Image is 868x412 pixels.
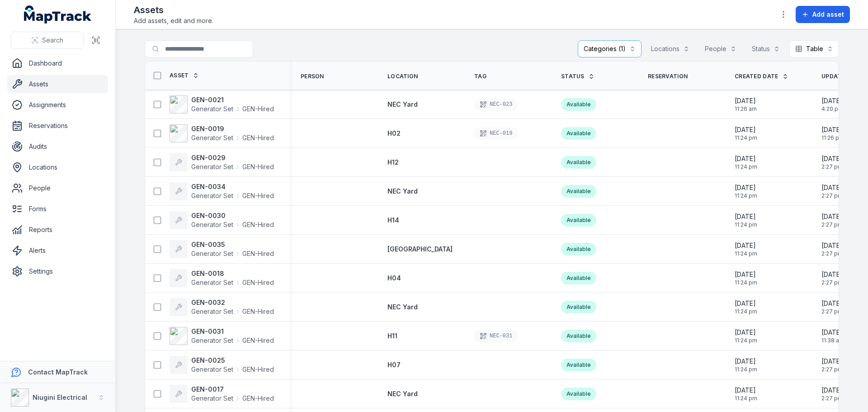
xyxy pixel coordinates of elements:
[242,162,274,171] span: GEN-Hired
[170,298,274,316] a: GEN-0032Generator SetGEN-Hired
[170,95,274,114] a: GEN-0021Generator SetGEN-Hired
[735,105,757,113] span: 11:26 am
[561,301,596,313] div: Available
[735,241,757,250] span: [DATE]
[821,279,843,286] span: 2:27 pm
[191,394,233,403] span: Generator Set
[242,104,274,114] span: GEN-Hired
[821,96,843,113] time: 8/4/2025, 4:20:05 PM
[134,16,213,25] span: Add assets, edit and more.
[387,390,418,398] span: NEC Yard
[821,154,843,170] time: 4/15/2025, 2:27:20 PM
[191,336,233,345] span: Generator Set
[821,328,844,337] span: [DATE]
[42,36,63,45] span: Search
[812,10,844,19] span: Add asset
[821,183,843,199] time: 4/15/2025, 2:27:20 PM
[387,73,418,80] span: Location
[387,331,397,341] a: H11
[474,98,518,111] div: NEC-023
[7,179,108,197] a: People
[821,328,844,344] time: 7/22/2025, 11:38:59 AM
[821,386,843,402] time: 4/15/2025, 2:27:20 PM
[170,211,274,229] a: GEN-0030Generator SetGEN-Hired
[387,129,401,137] span: H02
[387,303,418,312] a: NEC Yard
[387,216,399,225] a: H14
[191,240,274,249] strong: GEN-0035
[735,134,757,142] span: 11:24 pm
[191,307,233,316] span: Generator Set
[735,308,757,315] span: 11:24 pm
[735,395,757,402] span: 11:24 pm
[387,187,418,195] span: NEC Yard
[821,357,843,366] span: [DATE]
[7,75,108,93] a: Assets
[735,96,757,105] span: [DATE]
[645,40,695,57] button: Locations
[735,221,757,228] span: 11:24 pm
[735,125,757,134] span: [DATE]
[821,337,844,344] span: 11:38 am
[735,270,757,279] span: [DATE]
[242,307,274,316] span: GEN-Hired
[821,250,843,257] span: 2:27 pm
[170,153,274,171] a: GEN-0029Generator SetGEN-Hired
[387,274,401,283] a: H04
[735,366,757,373] span: 11:24 pm
[242,278,274,287] span: GEN-Hired
[170,124,274,142] a: GEN-0019Generator SetGEN-Hired
[7,262,108,280] a: Settings
[821,366,843,373] span: 2:27 pm
[387,245,453,253] span: [GEOGRAPHIC_DATA]
[191,327,274,336] strong: GEN-0031
[387,274,401,282] span: H04
[191,162,233,171] span: Generator Set
[170,385,274,403] a: GEN-0017Generator SetGEN-Hired
[821,386,843,395] span: [DATE]
[821,308,843,315] span: 2:27 pm
[474,330,518,342] div: NEC-031
[735,386,757,402] time: 2/7/2025, 11:24:32 PM
[561,272,596,284] div: Available
[735,154,757,170] time: 2/7/2025, 11:24:32 PM
[191,153,274,162] strong: GEN-0029
[387,332,397,340] span: H11
[7,242,108,260] a: Alerts
[735,183,757,199] time: 2/7/2025, 11:24:32 PM
[735,328,757,344] time: 2/7/2025, 11:24:32 PM
[134,4,213,16] h2: Assets
[242,220,274,229] span: GEN-Hired
[191,211,274,220] strong: GEN-0030
[242,365,274,374] span: GEN-Hired
[191,133,233,142] span: Generator Set
[191,298,274,307] strong: GEN-0032
[821,221,843,228] span: 2:27 pm
[242,133,274,142] span: GEN-Hired
[735,270,757,286] time: 2/7/2025, 11:24:32 PM
[746,40,786,57] button: Status
[735,183,757,192] span: [DATE]
[821,134,844,142] span: 11:26 pm
[191,191,233,200] span: Generator Set
[821,299,843,308] span: [DATE]
[191,182,274,191] strong: GEN-0034
[821,96,843,105] span: [DATE]
[821,241,843,257] time: 4/15/2025, 2:27:20 PM
[735,357,757,366] span: [DATE]
[7,54,108,72] a: Dashboard
[561,185,596,198] div: Available
[387,129,401,138] a: H02
[191,356,274,365] strong: GEN-0025
[561,73,594,80] a: Status
[735,212,757,221] span: [DATE]
[387,100,418,108] span: NEC Yard
[821,154,843,163] span: [DATE]
[699,40,742,57] button: People
[170,269,274,287] a: GEN-0018Generator SetGEN-Hired
[821,192,843,199] span: 2:27 pm
[170,72,189,79] span: Asset
[191,278,233,287] span: Generator Set
[735,250,757,257] span: 11:24 pm
[387,158,399,166] span: H12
